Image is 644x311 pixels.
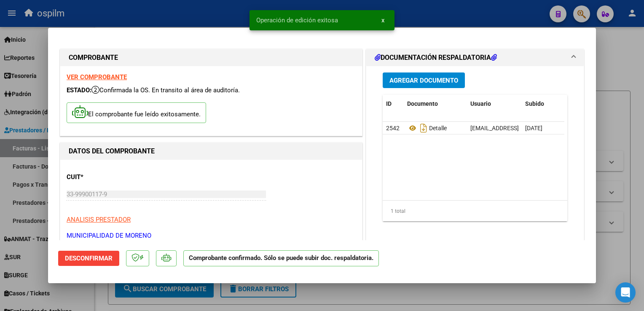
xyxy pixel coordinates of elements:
[522,95,564,113] datatable-header-cell: Subido
[467,95,522,113] datatable-header-cell: Usuario
[386,100,392,107] span: ID
[366,66,584,241] div: DOCUMENTACIÓN RESPALDATORIA
[404,95,467,113] datatable-header-cell: Documento
[525,125,542,131] span: [DATE]
[381,16,384,24] span: x
[386,125,400,131] span: 2542
[67,216,131,223] span: ANALISIS PRESTADOR
[564,95,606,113] datatable-header-cell: Acción
[470,125,613,131] span: [EMAIL_ADDRESS][DOMAIN_NAME] - [PERSON_NAME]
[69,147,155,155] strong: DATOS DEL COMPROBANTE
[91,86,240,94] span: Confirmada la OS. En transito al área de auditoría.
[183,250,379,267] p: Comprobante confirmado. Sólo se puede subir doc. respaldatoria.
[375,13,391,28] button: x
[67,231,356,241] p: MUNICIPALIDAD DE MORENO
[525,100,544,107] span: Subido
[69,54,118,62] strong: COMPROBANTE
[67,172,153,182] p: CUIT
[383,95,404,113] datatable-header-cell: ID
[256,16,338,24] span: Operación de edición exitosa
[389,77,458,84] span: Agregar Documento
[67,73,127,81] a: VER COMPROBANTE
[418,121,429,135] i: Descargar documento
[366,49,584,66] mat-expansion-panel-header: DOCUMENTACIÓN RESPALDATORIA
[383,201,567,222] div: 1 total
[67,102,206,123] p: El comprobante fue leído exitosamente.
[383,72,465,88] button: Agregar Documento
[470,100,491,107] span: Usuario
[65,255,113,262] span: Desconfirmar
[67,86,91,94] span: ESTADO:
[615,282,636,303] div: Open Intercom Messenger
[407,125,447,131] span: Detalle
[375,53,497,63] h1: DOCUMENTACIÓN RESPALDATORIA
[58,251,119,266] button: Desconfirmar
[407,100,438,107] span: Documento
